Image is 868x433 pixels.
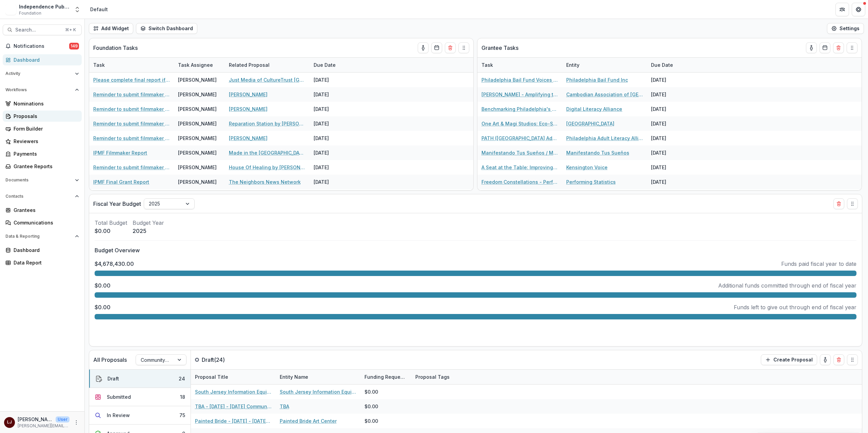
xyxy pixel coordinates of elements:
span: Data & Reporting [5,234,72,239]
div: 18 [180,393,185,400]
p: Draft ( 24 ) [202,356,253,364]
button: Create Proposal [761,354,817,365]
p: Foundation Tasks [93,44,138,52]
div: Task Assignee [174,61,217,68]
div: [PERSON_NAME] [178,76,217,83]
div: [PERSON_NAME] [178,105,217,113]
div: [DATE] [647,73,698,87]
p: $0.00 [95,303,111,311]
button: toggle-assigned-to-me [418,42,429,53]
div: [DATE] [647,131,698,145]
button: Drag [847,42,857,53]
a: Reparation Station by [PERSON_NAME] [229,120,305,127]
button: Open entity switcher [73,3,82,16]
div: $0.00 [364,417,378,425]
a: Benchmarking Philadelphia's Digital Connectivity and Access - Digital Literacy Alliance [481,105,558,113]
div: Due Date [647,58,698,72]
button: Get Help [852,3,865,16]
div: [PERSON_NAME] [178,164,217,171]
button: Drag [458,42,469,53]
div: Task [477,61,497,68]
button: Open Activity [3,68,82,79]
div: Entity Name [276,373,312,380]
div: [DATE] [647,189,698,204]
a: TBA - [DATE] - [DATE] Community Voices Application [195,403,272,410]
p: $4,678,430.00 [95,260,134,268]
a: Manifestando Tus Sueños / Manifesting your Dreams - Manifestando Tus Sueños [481,149,558,156]
p: Funds left to give out through end of fiscal year [734,303,856,311]
button: More [72,418,80,427]
a: Freedom Constellations - Performing Statistics [481,178,558,185]
button: toggle-assigned-to-me [820,354,831,365]
div: [DATE] [310,160,360,175]
div: 24 [179,375,185,382]
div: [DATE] [310,131,360,145]
div: Grantees [14,206,76,214]
a: Painted Bride - [DATE] - [DATE] Community Voices Application [195,417,272,425]
a: Reminder to submit filmmaker report [93,120,170,127]
p: Additional funds committed through end of fiscal year [718,281,856,290]
nav: breadcrumb [87,4,111,14]
a: Reminder to submit filmmaker report [93,105,170,113]
p: Budget Overview [95,246,856,254]
div: [DATE] [310,116,360,131]
div: [DATE] [647,87,698,102]
button: Open Data & Reporting [3,231,82,242]
div: [DATE] [647,160,698,175]
div: [PERSON_NAME] [178,91,217,98]
button: Open Contacts [3,191,82,202]
div: Draft [107,375,119,382]
a: Philadelphia Bail Fund Inc [566,76,628,83]
span: 149 [69,43,79,50]
button: Partners [835,3,849,16]
a: [GEOGRAPHIC_DATA] [566,120,614,127]
div: [PERSON_NAME] [178,149,217,156]
div: [DATE] [647,145,698,160]
a: Grantees [3,204,82,216]
a: One Art & Magi Studios: Eco-Sustainable Multimedia Lab for the Future - One Art Community Center [481,120,558,127]
a: Proposals [3,111,82,122]
a: Reminder to submit filmmaker report [93,135,170,142]
a: South Jersey Information Equity Project [280,388,356,395]
p: $0.00 [95,281,111,290]
div: Due Date [310,58,360,72]
p: Fiscal Year Budget [93,200,141,208]
div: [DATE] [310,87,360,102]
div: Funding Requested [360,370,411,384]
button: In Review75 [89,406,191,425]
div: Task [89,58,174,72]
div: Due Date [647,61,677,68]
span: Foundation [19,10,41,16]
button: Search... [3,24,82,35]
div: [DATE] [310,189,360,204]
div: Entity [562,58,647,72]
div: Proposal Tags [411,373,454,380]
div: 75 [179,412,185,419]
button: toggle-assigned-to-me [806,42,817,53]
div: Reviewers [14,138,76,145]
a: TBA [280,403,289,410]
img: Independence Public Media Foundation [5,4,16,15]
div: Proposal Title [191,370,276,384]
button: Notifications149 [3,41,82,52]
div: [DATE] [647,102,698,116]
p: 2025 [133,227,164,235]
div: In Review [107,412,130,419]
a: Reviewers [3,136,82,147]
span: Documents [5,178,72,182]
a: PATH ([GEOGRAPHIC_DATA] Adult Teaching Hub) Digital Literacy Professional Development Portal - [G... [481,135,558,142]
div: [DATE] [310,102,360,116]
div: Form Builder [14,125,76,132]
div: $0.00 [364,403,378,410]
a: Made in the [GEOGRAPHIC_DATA] (Feature Documentary) [229,149,305,156]
a: Dashboard [3,244,82,256]
div: Funding Requested [360,373,411,380]
div: [DATE] [310,73,360,87]
a: Nominations [3,98,82,109]
div: Grantee Reports [14,163,76,170]
a: Performing Statistics [566,178,616,185]
p: Budget Year [133,219,164,227]
div: Proposal Title [191,373,232,380]
div: Entity Name [276,370,360,384]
